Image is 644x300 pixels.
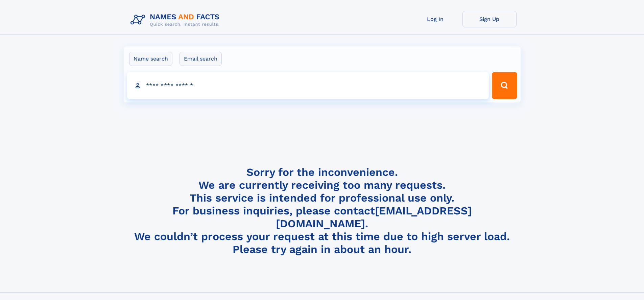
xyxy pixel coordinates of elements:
[128,11,225,29] img: Logo Names and Facts
[129,52,172,66] label: Name search
[462,11,517,27] a: Sign Up
[127,72,489,99] input: search input
[408,11,462,27] a: Log In
[180,52,222,66] label: Email search
[276,204,472,230] a: [EMAIL_ADDRESS][DOMAIN_NAME]
[492,72,517,99] button: Search Button
[128,166,517,256] h4: Sorry for the inconvenience. We are currently receiving too many requests. This service is intend...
